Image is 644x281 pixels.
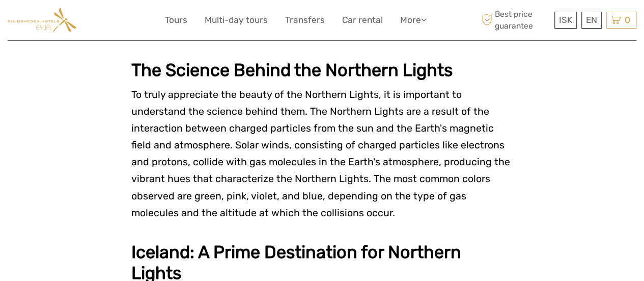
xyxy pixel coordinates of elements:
[400,13,427,28] a: More
[285,13,325,28] a: Transfers
[205,13,268,28] a: Multi-day tours
[131,88,510,218] span: To truly appreciate the beauty of the Northern Lights, it is important to understand the science ...
[131,59,453,80] strong: The Science Behind the Northern Lights
[8,8,76,33] img: Guldsmeden Eyja
[14,18,115,26] p: We're away right now. Please check back later!
[479,9,552,31] span: Best price guarantee
[117,16,129,28] button: Open LiveChat chat widget
[559,15,572,25] span: ISK
[165,13,187,28] a: Tours
[623,15,632,25] span: 0
[342,13,383,28] a: Car rental
[581,12,602,29] div: EN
